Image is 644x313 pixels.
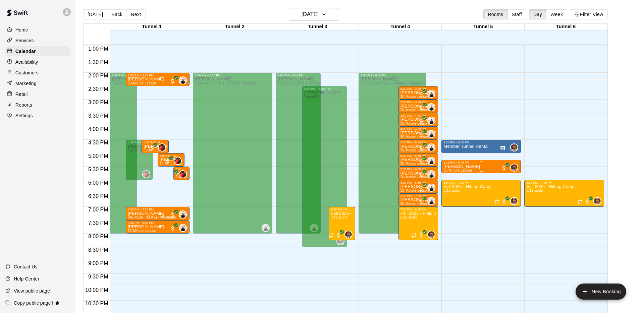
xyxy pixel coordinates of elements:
span: 6:30 PM [87,193,110,199]
div: Dom Denicola [427,184,435,192]
div: Customers [5,68,70,78]
button: Back [107,9,127,19]
img: Dom Denicola [428,117,435,124]
div: 4:30 PM – 5:00 PM: Member Tunnel Rental [441,140,521,153]
div: Dom Denicola [262,224,270,232]
span: 30-Minute Lesson [400,175,429,179]
div: 2:00 PM – 8:00 PM: Available [276,73,321,234]
span: 3/12 spots filled [331,215,347,219]
button: add [576,284,626,300]
div: Bryan Farrington [593,197,601,205]
div: 2:00 PM – 2:30 PM: Oliver Roberge [126,73,190,86]
span: Brian Loconsole [181,170,187,178]
span: 3:00 PM [87,100,110,105]
span: Tunnel 1 [128,148,142,152]
div: 6:00 PM – 7:00 PM [443,181,519,184]
div: Brian Loconsole [174,157,182,165]
div: 4:30 PM – 5:00 PM [144,141,167,144]
a: Marketing [5,78,70,88]
p: Copy public page link [14,300,59,306]
span: All customers have paid [584,198,591,205]
span: Dom Denicola [181,76,187,84]
div: 6:00 PM – 7:00 PM [526,181,602,184]
div: 6:30 PM – 7:00 PM: Joseph Marshall [398,193,438,207]
span: All customers have paid [418,158,425,165]
span: Tunnel 4, Tunnel 1, Tunnel 2, Tunnel 3 [278,81,339,85]
p: Settings [15,112,33,119]
span: 10:30 PM [84,301,110,306]
img: Dom Denicola [179,77,186,84]
span: Recurring event [494,199,499,204]
span: 2:30 PM [87,86,110,92]
button: Next [126,9,145,19]
div: 2:00 PM – 8:00 PM [361,74,424,77]
button: Day [529,9,546,19]
span: All customers have paid [335,232,342,239]
div: 7:30 PM – 8:00 PM: CJ Burns [126,220,190,234]
button: Rooms [483,9,507,19]
div: Dom Denicola [427,170,435,178]
span: 3/12 spots filled [400,215,417,219]
div: 5:30 PM – 6:00 PM: Bryce Wojnicz [398,167,438,180]
span: 30-Minute Lesson [400,122,429,125]
span: Dom Denicola [430,117,435,125]
span: 8:30 PM [87,247,110,253]
div: Bryan Farrington [510,164,518,172]
p: Reports [15,102,32,108]
span: Recurring event [577,199,583,204]
div: Dom Denicola [427,117,435,125]
div: 3:30 PM – 4:00 PM: Mason Bruesch [398,113,438,126]
span: 5:30 PM [87,167,110,172]
span: All customers have paid [501,198,507,205]
div: 6:30 PM – 7:00 PM [400,194,436,198]
div: Availability [5,57,70,67]
div: 7:00 PM – 8:15 PM: Fall 2025 - Fielding Camp [398,207,438,240]
div: Bryan Farrington [427,231,435,239]
span: 9:00 PM [87,260,110,266]
img: Dom Denicola [428,90,435,97]
span: 30-Minute Lesson [400,148,429,152]
span: 8:00 PM [87,234,110,239]
a: Settings [5,111,70,121]
div: 4:30 PM – 5:00 PM [400,141,436,144]
button: Week [546,9,567,19]
a: Reports [5,100,70,110]
img: Bryan Farrington [594,198,601,204]
svg: Has notes [500,145,505,151]
img: Dom Denicola [179,211,186,218]
span: Tunnel 3 [304,95,318,99]
img: Bryan Farrington [511,198,518,204]
div: 5:30 PM – 6:00 PM: Ryder Eckel [173,167,189,180]
div: 6:00 PM – 7:00 PM: Fall 2025 - Hitting Camp [441,180,521,207]
div: Dom Denicola [179,224,187,232]
div: Dom Denicola [179,76,187,84]
span: Brian Loconsole [161,143,166,151]
div: 3:30 PM – 4:00 PM [400,114,436,117]
span: 10:00 PM [84,287,110,293]
span: Bryan Farrington [430,231,435,239]
span: Dom Denicola [430,170,435,178]
p: Home [15,26,28,33]
img: Dom Denicola [428,198,435,204]
span: 30-Minute Lesson [400,202,429,206]
span: All customers have paid [418,145,425,151]
span: Dom Denicola [430,157,435,165]
img: Bryan Farrington [345,231,352,238]
p: View public page [14,288,50,294]
span: Dom Denicola [181,210,187,218]
div: 6:00 PM – 7:00 PM: Fall 2025 - Hitting Camp [524,180,604,207]
p: Calendar [15,48,36,55]
span: [PERSON_NAME] - 30-Minute [128,215,176,219]
span: All customers have paid [418,185,425,192]
div: 7:30 PM – 8:00 PM [128,221,187,225]
button: Filter View [570,9,607,19]
p: Retail [15,91,28,98]
img: Bryan Farrington [511,164,518,171]
img: Bryan Farrington [428,231,435,238]
span: All customers have paid [501,165,507,172]
div: 2:00 PM – 8:00 PM [278,74,319,77]
div: 3:00 PM – 3:30 PM [400,101,436,104]
div: 6:00 PM – 6:30 PM: Thomas Bennett [398,180,438,193]
img: Dom Denicola [428,158,435,164]
span: 6:00 PM [87,180,110,186]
